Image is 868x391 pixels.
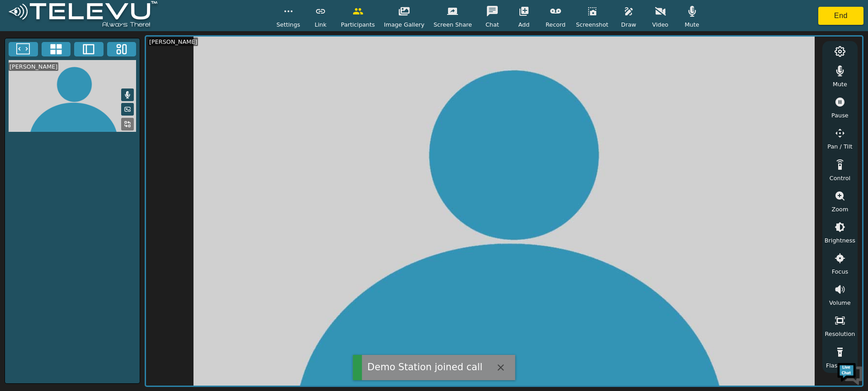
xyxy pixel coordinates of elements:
[652,20,669,29] span: Video
[836,359,863,386] img: Chat Widget
[315,20,326,29] span: Link
[825,236,855,245] span: Brightness
[148,37,198,46] div: [PERSON_NAME]
[826,361,854,370] span: Flashlight
[276,20,300,29] span: Settings
[15,42,38,65] img: d_736959983_company_1615157101543_736959983
[818,7,863,25] button: End
[825,330,855,338] span: Resolution
[546,20,566,29] span: Record
[107,42,137,56] button: Three Window Medium
[52,114,125,205] span: We're online!
[368,360,483,374] div: Demo Station joined call
[831,205,848,214] span: Zoom
[121,118,134,130] button: Replace Feed
[434,20,472,29] span: Screen Share
[829,298,851,307] span: Volume
[47,47,152,59] div: Chat with us now
[827,142,852,151] span: Pan / Tilt
[148,5,170,26] div: Minimize live chat window
[486,20,499,29] span: Chat
[684,20,699,29] span: Mute
[121,103,134,116] button: Picture in Picture
[121,88,134,101] button: Mute
[74,42,104,56] button: Two Window Medium
[9,42,38,56] button: Fullscreen
[576,20,609,29] span: Screenshot
[42,42,71,56] button: 4x4
[831,111,849,120] span: Pause
[519,20,530,29] span: Add
[384,20,425,29] span: Image Gallery
[341,20,375,29] span: Participants
[9,62,58,71] div: [PERSON_NAME]
[830,174,850,182] span: Control
[621,20,636,29] span: Draw
[5,247,172,278] textarea: Type your message and hit 'Enter'
[833,80,847,88] span: Mute
[832,267,849,276] span: Focus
